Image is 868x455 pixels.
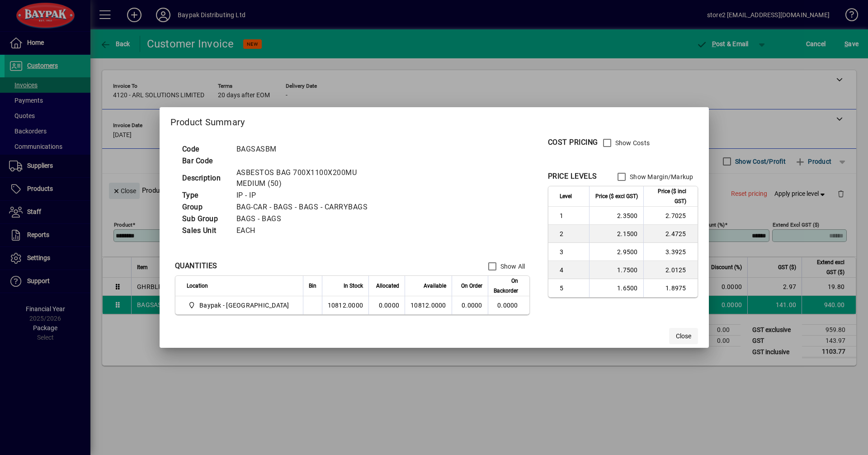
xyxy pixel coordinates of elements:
[548,137,598,148] div: COST PRICING
[494,276,518,296] span: On Backorder
[187,281,208,291] span: Location
[643,225,698,243] td: 2.4725
[309,281,316,291] span: Bin
[560,284,584,293] span: 5
[669,328,698,344] button: Close
[643,261,698,279] td: 2.0125
[560,211,584,220] span: 1
[178,167,232,190] td: Description
[649,186,686,206] span: Price ($ incl GST)
[405,296,452,314] td: 10812.0000
[232,225,396,237] td: EACH
[232,167,396,190] td: ASBESTOS BAG 700X1100X200MU MEDIUM (50)
[368,296,405,314] td: 0.0000
[178,155,232,167] td: Bar Code
[232,201,396,213] td: BAG-CAR - BAGS - BAGS - CARRYBAGS
[232,213,396,225] td: BAGS - BAGS
[376,281,399,291] span: Allocated
[499,262,525,271] label: Show All
[643,279,698,297] td: 1.8975
[560,247,584,256] span: 3
[488,296,529,314] td: 0.0000
[589,207,643,225] td: 2.3500
[628,172,693,181] label: Show Margin/Markup
[589,243,643,261] td: 2.9500
[178,190,232,201] td: Type
[643,243,698,261] td: 3.3925
[560,191,572,201] span: Level
[424,281,446,291] span: Available
[187,300,293,311] span: Baypak - Onekawa
[178,213,232,225] td: Sub Group
[589,261,643,279] td: 1.7500
[232,190,396,201] td: IP - IP
[560,265,584,275] span: 4
[199,301,289,310] span: Baypak - [GEOGRAPHIC_DATA]
[560,229,584,238] span: 2
[643,207,698,225] td: 2.7025
[178,143,232,155] td: Code
[589,279,643,297] td: 1.6500
[178,225,232,237] td: Sales Unit
[160,107,709,133] h2: Product Summary
[178,201,232,213] td: Group
[462,302,482,309] span: 0.0000
[232,143,396,155] td: BAGSASBM
[595,191,638,201] span: Price ($ excl GST)
[175,261,217,271] div: QUANTITIES
[613,138,650,147] label: Show Costs
[589,225,643,243] td: 2.1500
[676,332,691,341] span: Close
[322,296,369,314] td: 10812.0000
[344,281,363,291] span: In Stock
[461,281,482,291] span: On Order
[548,171,597,182] div: PRICE LEVELS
